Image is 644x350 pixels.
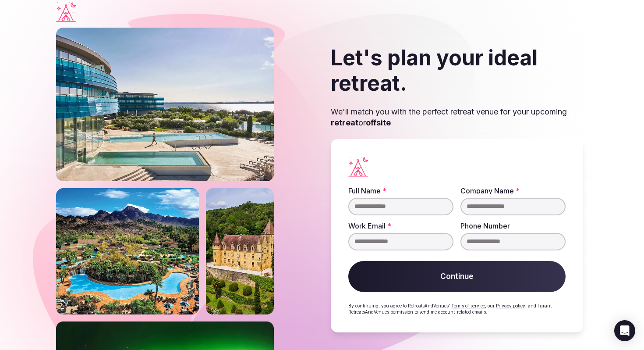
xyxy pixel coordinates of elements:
[348,187,453,194] label: Full Name
[331,106,583,128] p: We'll match you with the perfect retreat venue for your upcoming or
[348,261,566,293] button: Continue
[206,188,274,314] img: Castle on a slope
[366,118,391,127] strong: offsite
[56,28,274,181] img: Falkensteiner outdoor resort with pools
[496,303,525,308] a: Privacy policy
[56,2,76,22] a: Visit the homepage
[451,303,485,308] a: Terms of service
[614,320,635,341] div: Open Intercom Messenger
[348,303,566,315] p: By continuing, you agree to RetreatsAndVenues' , our , and I grant RetreatsAndVenues permission t...
[348,222,453,229] label: Work Email
[331,45,583,96] h2: Let's plan your ideal retreat.
[331,118,358,127] strong: retreat
[460,187,566,194] label: Company Name
[56,188,199,314] img: Phoenix river ranch resort
[460,222,566,229] label: Phone Number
